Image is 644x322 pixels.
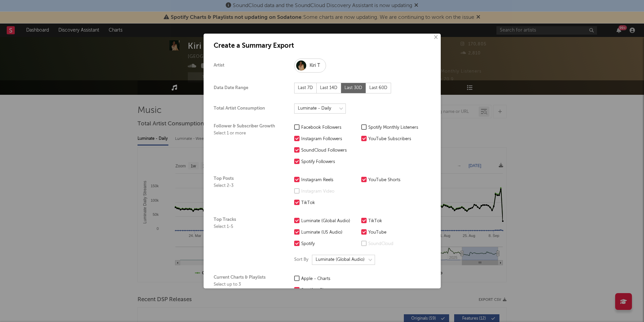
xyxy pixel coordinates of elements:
[301,135,358,143] div: Instagram Followers
[214,282,281,287] div: Select up to 3
[368,229,425,237] div: YouTube
[214,217,281,265] div: Top Tracks
[214,275,281,306] div: Current Charts & Playlists
[301,124,358,132] div: Facebook Followers
[301,199,358,207] div: TikTok
[368,240,425,248] div: SoundCloud
[341,83,366,93] div: Last 30D
[214,176,281,207] div: Top Posts
[294,256,309,264] label: Sort By
[214,85,281,91] div: Data Date Range
[301,286,358,294] div: Spotify - Charts
[214,63,281,68] div: Artist
[214,124,281,166] div: Follower & Subscriber Growth
[301,176,358,184] div: Instagram Reels
[301,147,358,155] div: SoundCloud Followers
[368,124,425,132] div: Spotify Monthly Listeners
[368,217,425,225] div: TikTok
[301,275,358,283] div: Apple - Charts
[301,217,358,225] div: Luminate (Global Audio)
[310,62,320,70] div: Kiri T
[214,42,431,50] h1: Create a Summary Export
[301,188,358,196] div: Instagram Video
[368,176,425,184] div: YouTube Shorts
[294,83,317,93] div: Last 7D
[214,224,281,230] div: Select 1-5
[317,83,341,93] div: Last 14D
[366,83,391,93] div: Last 60D
[368,135,425,143] div: YouTube Subscribers
[301,229,358,237] div: Luminate (US Audio)
[301,240,358,248] div: Spotify
[214,131,281,136] div: Select 1 or more
[301,158,358,166] div: Spotify Followers
[214,183,281,189] div: Select 2-3
[432,34,439,41] button: ×
[214,106,281,111] div: Total Artist Consumption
